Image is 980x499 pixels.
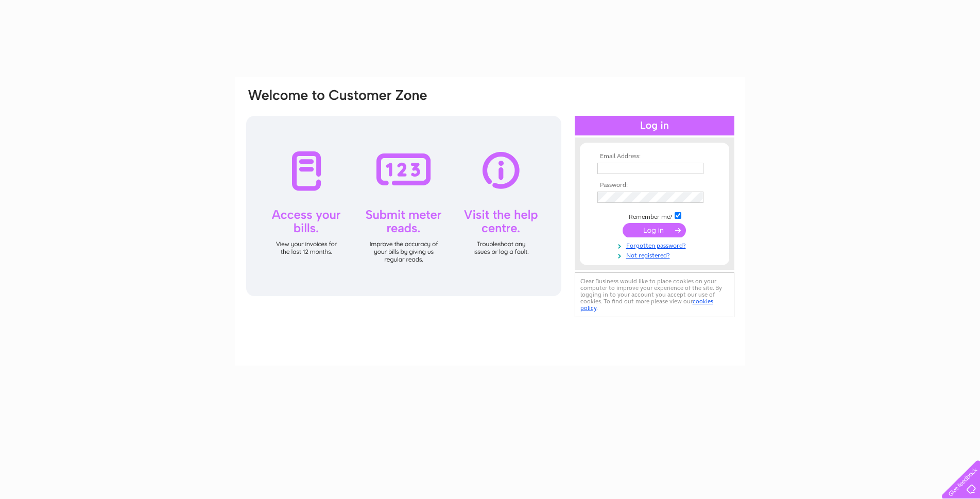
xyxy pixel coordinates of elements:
[575,272,734,317] div: Clear Business would like to place cookies on your computer to improve your experience of the sit...
[597,250,714,260] a: Not registered?
[595,211,714,221] td: Remember me?
[595,153,714,160] th: Email Address:
[580,298,713,312] a: cookies policy
[597,240,714,250] a: Forgotten password?
[623,223,686,237] input: Submit
[595,182,714,189] th: Password:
